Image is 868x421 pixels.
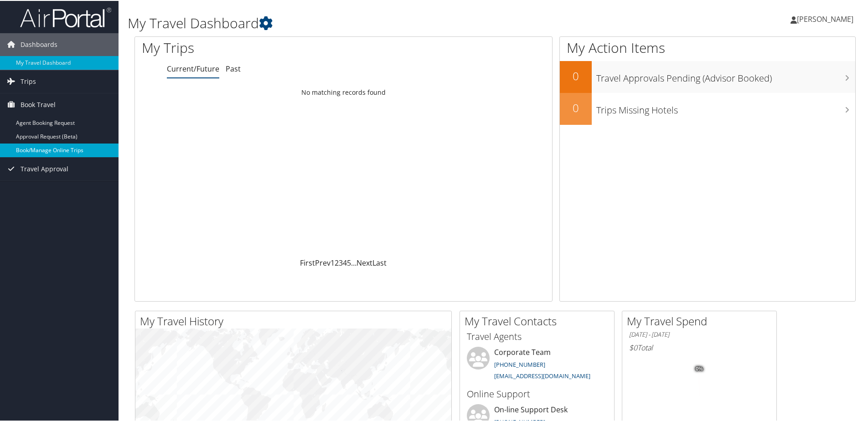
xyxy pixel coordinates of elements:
[462,346,612,383] li: Corporate Team
[494,359,545,368] a: [PHONE_NUMBER]
[629,342,637,352] span: $0
[226,63,241,73] a: Past
[560,67,592,83] h2: 0
[347,257,351,267] a: 5
[696,365,703,371] tspan: 0%
[560,92,855,124] a: 0Trips Missing Hotels
[494,371,590,379] a: [EMAIL_ADDRESS][DOMAIN_NAME]
[21,69,36,92] span: Trips
[560,60,855,92] a: 0Travel Approvals Pending (Advisor Booked)
[465,313,614,328] h2: My Travel Contacts
[790,5,863,32] a: [PERSON_NAME]
[128,13,618,32] h1: My Travel Dashboard
[356,257,372,267] a: Next
[335,257,339,267] a: 2
[300,257,315,267] a: First
[596,67,855,84] h3: Travel Approvals Pending (Advisor Booked)
[20,6,111,27] img: airportal-logo.png
[560,99,592,115] h2: 0
[315,257,331,267] a: Prev
[21,92,56,115] span: Book Travel
[167,63,219,73] a: Current/Future
[560,37,855,56] h1: My Action Items
[627,313,776,328] h2: My Travel Spend
[343,257,347,267] a: 4
[331,257,335,267] a: 1
[629,342,770,352] h6: Total
[797,13,853,23] span: [PERSON_NAME]
[372,257,387,267] a: Last
[629,329,770,338] h6: [DATE] - [DATE]
[339,257,343,267] a: 3
[596,98,855,116] h3: Trips Missing Hotels
[140,313,451,328] h2: My Travel History
[467,387,607,400] h3: Online Support
[351,257,356,267] span: …
[467,329,607,342] h3: Travel Agents
[135,83,552,100] td: No matching records found
[21,157,68,180] span: Travel Approval
[21,32,57,55] span: Dashboards
[142,37,372,56] h1: My Trips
